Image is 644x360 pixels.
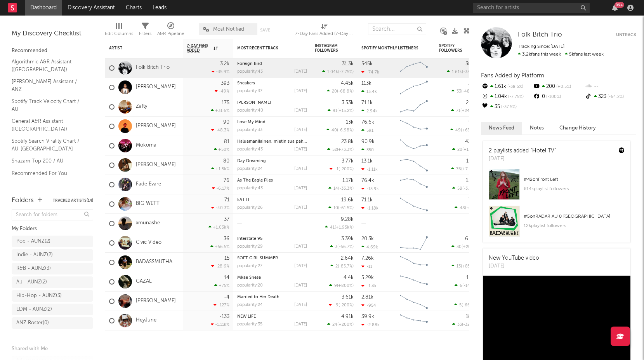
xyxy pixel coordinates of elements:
a: #5onRADAR AU & [GEOGRAPHIC_DATA]12kplaylist followers [483,206,630,243]
span: -14.3 % [463,284,477,288]
a: Lose My Mind [237,120,266,124]
div: 1.23k [466,275,478,280]
a: [PERSON_NAME] Assistant / ANZ [12,77,85,93]
button: 99+ [612,5,618,11]
span: 10 [333,206,338,210]
svg: Chart title [396,233,431,253]
div: Ned Kelly [237,101,307,105]
svg: Chart title [396,175,431,194]
svg: Chart title [396,156,431,175]
div: ( ) [326,128,354,133]
span: -40 % [466,206,477,210]
svg: Chart title [396,292,431,311]
div: [DATE] [294,108,307,113]
div: popularity: 37 [237,89,262,93]
a: R&B - AUNZ(3) [12,263,93,274]
span: -38.5 % [463,70,477,74]
span: 40 [332,128,337,133]
div: 591 [361,128,373,133]
div: Filters [139,29,151,38]
div: [DATE] [294,303,307,307]
span: +85.7 % [462,264,477,269]
span: +150 % [463,148,477,152]
div: -11 [361,264,372,269]
div: 9.28k [341,217,354,222]
span: 30 [457,245,462,249]
div: [DATE] [294,264,307,268]
div: popularity: 29 [237,245,263,249]
div: My Discovery Checklist [12,29,93,38]
a: [PERSON_NAME] [237,101,271,105]
input: Search... [368,23,426,35]
a: Civic Video [136,239,161,246]
div: Hip-Hop - AUNZ ( 3 ) [16,291,62,301]
a: Folk Bitch Trio [518,31,562,39]
div: SOFT GIRL SUMMER [237,256,307,260]
div: 20.3k [361,236,374,241]
a: [PERSON_NAME] [136,162,176,168]
span: 76 [456,167,461,171]
div: +1.5k % [211,166,229,171]
a: Pop - AUNZ(2) [12,236,93,247]
div: 393 [221,81,229,86]
div: [DATE] [294,245,307,249]
div: R&B - AUNZ ( 3 ) [16,264,51,273]
div: Edit Columns [105,19,133,42]
div: 1.17k [342,178,354,183]
a: [PERSON_NAME] [136,84,176,91]
a: Interstate 95 [237,237,262,241]
div: 7.26k [361,256,374,261]
a: Alt - AUNZ(2) [12,276,93,288]
div: Indie - AUNZ ( 2 ) [16,250,53,260]
div: -35.9 % [212,69,229,74]
div: 3.6k [468,81,478,86]
span: -68.8 % [338,89,352,94]
div: ( ) [450,128,478,133]
a: TikTok Videos Assistant / ANZ [12,181,85,190]
div: A&R Pipeline [157,19,184,42]
div: 35 [481,102,533,112]
a: HeyJune [136,317,156,324]
div: [DATE] [294,89,307,93]
div: 5.29k [361,275,374,280]
button: Untrack [616,31,636,39]
span: +200 % [463,245,477,249]
div: 76.6k [361,120,374,125]
span: 33 [457,89,461,94]
span: +800 % [338,284,352,288]
div: ( ) [451,264,478,269]
div: Sneakers [237,81,307,86]
a: Sneakers [237,81,255,86]
span: -7.75 % [507,95,524,99]
div: 7-Day Fans Added (7-Day Fans Added) [295,29,353,38]
div: ( ) [328,108,354,113]
div: ANZ Roster ( 0 ) [16,318,49,328]
div: ( ) [327,89,354,94]
a: Spotify Search Virality Chart / AU-[GEOGRAPHIC_DATA] [12,137,85,153]
div: 3.61k [342,295,354,300]
div: popularity: 26 [237,206,263,210]
div: popularity: 43 [237,147,263,152]
div: 37 [224,217,229,222]
div: Interstate 95 [237,237,307,241]
button: Save [260,28,270,32]
span: +1.95k % [336,225,352,230]
svg: Chart title [396,253,431,272]
a: xmunashe [136,220,160,227]
svg: Chart title [396,117,431,136]
div: EDM - AUNZ ( 2 ) [16,305,52,314]
div: 1.61k [481,82,533,92]
button: Change History [552,122,604,135]
div: ( ) [451,89,478,94]
a: Fade Evare [136,181,161,188]
svg: Chart title [396,78,431,97]
div: [DATE] [489,155,556,163]
span: 6 [460,284,462,288]
div: 6.43k [465,236,478,241]
button: Notes [522,122,552,135]
div: Instagram Followers [315,44,342,53]
div: ( ) [452,186,478,191]
div: ( ) [452,147,478,152]
div: 71.1k [361,100,373,105]
span: -85.7 % [339,264,352,269]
